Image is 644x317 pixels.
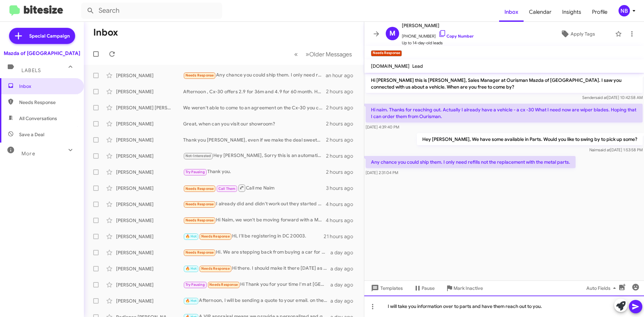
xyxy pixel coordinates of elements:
[21,67,41,73] span: Labels
[587,2,613,22] span: Profile
[185,299,197,303] span: 🔥 Hot
[183,216,326,224] div: Hi Naim, we won't be moving forward with a Mazda purchase at this time. I'll circle back to you a...
[116,169,183,175] div: [PERSON_NAME]
[185,266,197,271] span: 🔥 Hot
[371,50,402,56] small: Needs Response
[613,5,637,16] button: NB
[183,104,326,111] div: We weren't able to come to an agreement on the Cx-30 you came to see?
[309,51,352,58] span: Older Messages
[324,233,359,240] div: 21 hours ago
[116,153,183,159] div: [PERSON_NAME]
[402,21,474,30] span: [PERSON_NAME]
[185,187,214,191] span: Needs Response
[326,72,359,79] div: an hour ago
[330,265,359,272] div: a day ago
[557,2,587,22] a: Insights
[183,88,326,95] div: Afternoon , Cx-30 offers 2.9 for 36m and 4.9 for 60 month. How long were you planning to finance?
[330,298,359,304] div: a day ago
[4,50,80,57] div: Mazda of [GEOGRAPHIC_DATA]
[402,40,474,46] span: Up to 14-day-old leads
[326,137,359,143] div: 2 hours ago
[116,249,183,256] div: [PERSON_NAME]
[185,250,214,255] span: Needs Response
[201,234,230,239] span: Needs Response
[116,281,183,288] div: [PERSON_NAME]
[218,187,236,191] span: Call Them
[183,184,326,192] div: Call me Naim
[116,233,183,240] div: [PERSON_NAME]
[402,30,474,40] span: [PHONE_NUMBER]
[19,99,76,106] span: Needs Response
[364,282,408,294] button: Templates
[294,50,298,58] span: «
[364,296,644,317] div: I will take you information over to parts and have them reach out to you.
[589,147,643,152] span: Naim [DATE] 1:53:58 PM
[302,47,356,61] button: Next
[422,282,435,294] span: Pause
[290,47,356,61] nav: Page navigation example
[366,104,643,122] p: Hi naim. Thanks for reaching out. Actually I already have a vehicle - a cx -30 What I need now ar...
[21,151,35,157] span: More
[453,282,483,294] span: Mark Inactive
[326,201,359,208] div: 4 hours ago
[412,63,423,69] span: Lead
[185,154,211,158] span: Not-Interested
[201,266,230,271] span: Needs Response
[598,147,610,152] span: said at
[185,218,214,222] span: Needs Response
[183,152,326,160] div: Hey [PERSON_NAME], Sorry this is an automatic message. The car has been sold. Are you looking for...
[185,170,205,174] span: Try Pausing
[19,131,44,138] span: Save a Deal
[116,72,183,79] div: [PERSON_NAME]
[582,95,643,100] span: Sender [DATE] 10:42:58 AM
[326,185,359,192] div: 3 hours ago
[586,282,619,294] span: Auto Fields
[581,282,624,294] button: Auto Fields
[290,47,302,61] button: Previous
[116,265,183,272] div: [PERSON_NAME]
[543,28,612,40] button: Apply Tags
[438,34,474,39] a: Copy Number
[408,282,440,294] button: Pause
[116,88,183,95] div: [PERSON_NAME]
[9,28,75,44] a: Special Campaign
[370,282,403,294] span: Templates
[326,153,359,159] div: 2 hours ago
[183,137,326,143] div: Thank you [PERSON_NAME], even if we make the deal sweeter, you would pass?
[326,169,359,175] div: 2 hours ago
[116,217,183,224] div: [PERSON_NAME]
[183,200,326,208] div: I already did and didn't work out they started working on a deal for a new one told me to drive t...
[116,120,183,127] div: [PERSON_NAME]
[306,50,309,58] span: »
[330,249,359,256] div: a day ago
[183,265,330,272] div: Hi there. I should make it there [DATE] as I'm down in [GEOGRAPHIC_DATA]
[371,63,410,69] span: [DOMAIN_NAME]
[29,33,70,39] span: Special Campaign
[183,297,330,305] div: Afternoon, I will be sending a quote to your email. on the Miata. Please let me know if you recei...
[499,2,524,22] a: Inbox
[524,2,557,22] a: Calendar
[209,282,238,287] span: Needs Response
[330,281,359,288] div: a day ago
[417,133,643,145] p: Hey [PERSON_NAME], We have some available in Parts. Would you like to swing by to pick up some?
[366,74,643,93] p: Hi [PERSON_NAME] this is [PERSON_NAME], Sales Manager at Ourisman Mazda of [GEOGRAPHIC_DATA]. I s...
[185,282,205,287] span: Try Pausing
[19,115,57,122] span: All Conversations
[116,298,183,304] div: [PERSON_NAME]
[326,217,359,224] div: 4 hours ago
[116,137,183,143] div: [PERSON_NAME]
[366,170,398,175] span: [DATE] 2:31:04 PM
[619,5,630,16] div: NB
[366,124,399,129] span: [DATE] 4:39:40 PM
[366,156,576,168] p: Any chance you could ship them. I only need refills not the replacement with the metal parts.
[595,95,607,100] span: said at
[183,71,326,79] div: Any chance you could ship them. I only need refills not the replacement with the metal parts.
[183,168,326,176] div: Thank you.
[183,120,326,127] div: Great, when can you visit our showroom?
[326,88,359,95] div: 2 hours ago
[440,282,488,294] button: Mark Inactive
[326,120,359,127] div: 2 hours ago
[183,232,324,240] div: Hi, I'll be registering in DC 20003.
